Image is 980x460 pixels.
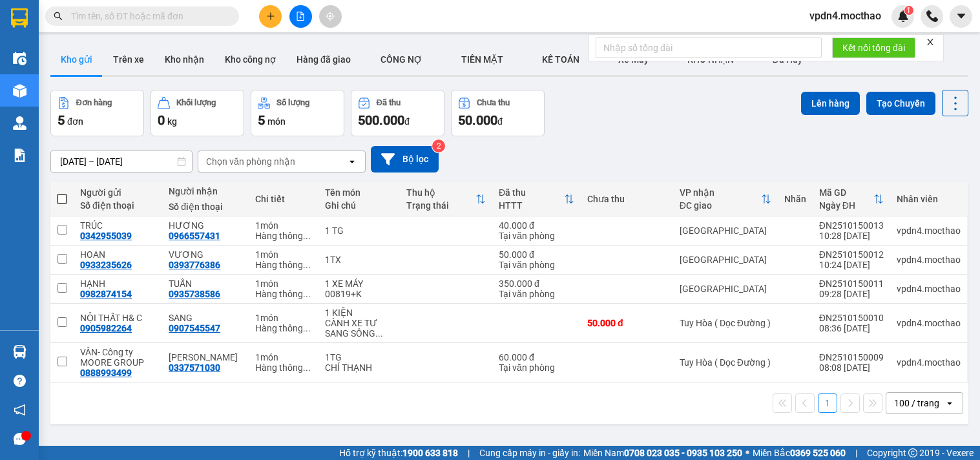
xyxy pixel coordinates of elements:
span: notification [14,404,26,416]
div: Tại văn phòng [499,362,574,373]
input: Nhập số tổng đài [596,37,822,58]
span: 5 [57,112,65,128]
span: file-add [296,12,305,21]
div: ĐN2510150013 [819,220,884,231]
div: HOAN [80,249,156,260]
span: caret-down [955,10,967,22]
div: 0393776386 [169,260,220,270]
div: Tại văn phòng [499,260,574,270]
span: copyright [908,448,917,457]
strong: 0708 023 035 - 0935 103 250 [624,448,742,458]
div: 1 KIỆN [325,308,393,318]
img: logo-vxr [11,8,28,28]
div: CHÍ THẠNH [325,362,393,373]
div: Hàng thông thường [255,323,312,333]
div: 0337571030 [169,362,220,373]
div: 1TG [325,352,393,362]
div: 0935738586 [169,289,220,299]
div: Ghi chú [325,200,393,211]
div: 10:24 [DATE] [819,260,884,270]
strong: 0369 525 060 [790,448,846,458]
span: question-circle [14,375,26,387]
div: CÀNH XE TƯ SANG SÔNG CẦU [325,318,393,339]
button: Chưa thu50.000đ [451,90,545,136]
div: vpdn4.mocthao [897,318,961,328]
strong: 1900 633 818 [402,448,458,458]
button: aim [319,5,342,28]
div: TRÚC [80,220,156,231]
svg: open [347,156,357,167]
svg: open [944,398,955,408]
th: Toggle SortBy [492,182,581,216]
div: ĐN2510150009 [819,352,884,362]
img: warehouse-icon [13,52,26,65]
span: đơn [67,116,83,127]
span: vpdn4.mocthao [799,8,891,24]
div: 60.000 đ [499,352,574,362]
button: Bộ lọc [371,146,439,172]
div: ĐN2510150010 [819,313,884,323]
span: message [14,433,26,445]
div: Khối lượng [176,98,216,107]
div: 08:36 [DATE] [819,323,884,333]
div: Chưa thu [477,98,510,107]
div: Nhãn [784,194,806,204]
span: món [267,116,286,127]
span: ⚪️ [745,450,749,455]
span: TIỀN MẶT [461,54,503,65]
div: Nhân viên [897,194,961,204]
div: Ngày ĐH [819,200,873,211]
div: 0966557431 [169,231,220,241]
sup: 1 [904,6,913,15]
div: Tuy Hòa ( Dọc Đường ) [680,357,771,368]
div: HƯƠNG [169,220,242,231]
span: ... [303,260,311,270]
input: Tìm tên, số ĐT hoặc mã đơn [71,9,224,23]
div: vpdn4.mocthao [897,255,961,265]
div: 1 món [255,278,312,289]
div: 10:28 [DATE] [819,231,884,241]
img: warehouse-icon [13,345,26,359]
div: Thu hộ [406,187,475,198]
div: NỘI THẤT H& C [80,313,156,323]
div: 50.000 đ [587,318,667,328]
div: 1 món [255,220,312,231]
span: 5 [258,112,265,128]
img: icon-new-feature [897,10,909,22]
div: vpdn4.mocthao [897,357,961,368]
span: Hỗ trợ kỹ thuật: [339,446,458,460]
div: 0905982264 [80,323,132,333]
div: Tại văn phòng [499,231,574,241]
th: Toggle SortBy [813,182,890,216]
div: Đã thu [377,98,401,107]
span: 50.000 [458,112,497,128]
span: | [468,446,470,460]
div: vpdn4.mocthao [897,225,961,236]
span: 500.000 [358,112,404,128]
div: 0888993499 [80,368,132,378]
div: 1 XE MÁY 00819+K [325,278,393,299]
button: Kho công nợ [214,44,286,75]
div: Số lượng [276,98,309,107]
div: SANG [169,313,242,323]
div: 50.000 đ [499,249,574,260]
div: VƯƠNG [169,249,242,260]
div: Người gửi [80,187,156,198]
div: 100 / trang [894,397,939,410]
div: ĐN2510150011 [819,278,884,289]
div: 1 TG [325,225,393,236]
div: Tại văn phòng [499,289,574,299]
img: solution-icon [13,149,26,162]
span: ... [303,231,311,241]
span: Kết nối tổng đài [842,41,905,55]
input: Select a date range. [51,151,192,172]
div: Hàng thông thường [255,231,312,241]
div: Chi tiết [255,194,312,204]
button: Lên hàng [801,92,860,115]
div: TUẤN [169,278,242,289]
img: phone-icon [926,10,938,22]
div: ĐC giao [680,200,761,211]
div: vpdn4.mocthao [897,284,961,294]
div: Hàng thông thường [255,289,312,299]
div: 09:28 [DATE] [819,289,884,299]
